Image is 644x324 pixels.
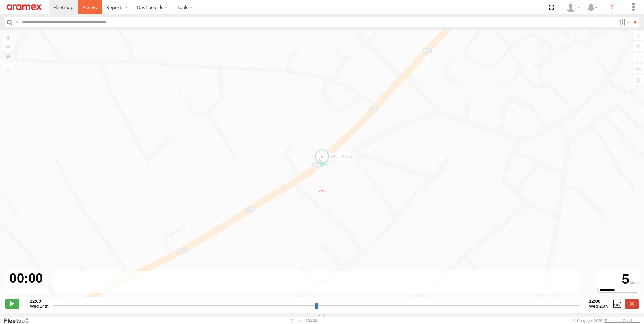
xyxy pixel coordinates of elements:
a: Terms and Conditions [605,319,640,323]
i: ? [607,2,617,13]
span: Wed 24th [30,304,49,309]
label: Play/Stop [5,299,19,308]
img: aramex-logo.svg [7,4,42,10]
strong: 12:00 [589,299,608,304]
label: Close [625,299,639,308]
a: Visit our Website [4,317,35,324]
div: MohamedHaythem Bouchagfa [563,2,583,12]
div: 5 [597,272,639,287]
div: Version: 306.00 [291,319,317,323]
strong: 12:00 [30,299,49,304]
label: Search Filter Options [616,17,631,27]
div: © Copyright 2025 - [573,319,640,323]
span: Wed 25th [589,304,608,309]
label: Search Query [14,17,20,27]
